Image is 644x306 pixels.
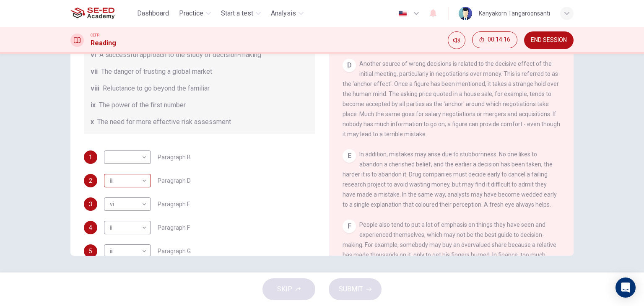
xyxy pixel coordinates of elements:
[91,100,96,110] span: ix
[89,154,92,160] span: 1
[91,50,96,60] span: vi
[531,37,567,44] span: END SESSION
[134,6,172,21] button: Dashboard
[137,8,169,18] span: Dashboard
[267,6,307,21] button: Analysis
[70,5,134,22] a: SE-ED Academy logo
[158,225,190,231] span: Paragraph F
[459,7,472,20] img: Profile picture
[158,201,190,207] span: Paragraph E
[218,6,264,21] button: Start a test
[158,154,191,160] span: Paragraph B
[472,31,517,49] div: Hide
[343,220,356,233] div: F
[524,31,574,49] button: END SESSION
[615,277,636,298] div: Open Intercom Messenger
[91,38,116,48] h1: Reading
[343,149,356,163] div: E
[104,169,148,193] div: iii
[448,31,465,49] div: Mute
[89,201,92,207] span: 3
[104,192,148,216] div: vi
[472,31,517,48] button: 00:14:16
[91,117,94,127] span: x
[104,239,148,263] div: iii
[91,32,99,38] span: CEFR
[89,248,92,254] span: 5
[343,151,557,208] span: In addition, mistakes may arise due to stubbornness. No one likes to abandon a cherished belief, ...
[70,5,114,22] img: SE-ED Academy logo
[99,50,261,60] span: A successful approach to the study of decision-making
[91,67,98,77] span: vii
[103,83,210,93] span: Reluctance to go beyond the familiar
[91,83,99,93] span: viii
[97,117,231,127] span: The need for more effective risk assessment
[488,36,510,43] span: 00:14:16
[397,10,408,17] img: en
[89,225,92,231] span: 4
[104,216,148,240] div: ii
[221,8,253,18] span: Start a test
[89,178,92,184] span: 2
[158,178,191,184] span: Paragraph D
[179,8,203,18] span: Practice
[343,60,560,137] span: Another source of wrong decisions is related to the decisive effect of the initial meeting, parti...
[158,248,191,254] span: Paragraph G
[176,6,214,21] button: Practice
[479,8,550,18] div: Kanyakorn Tangaroonsanti
[99,100,186,110] span: The power of the first number
[343,59,356,72] div: D
[101,67,212,77] span: The danger of trusting a global market
[271,8,296,18] span: Analysis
